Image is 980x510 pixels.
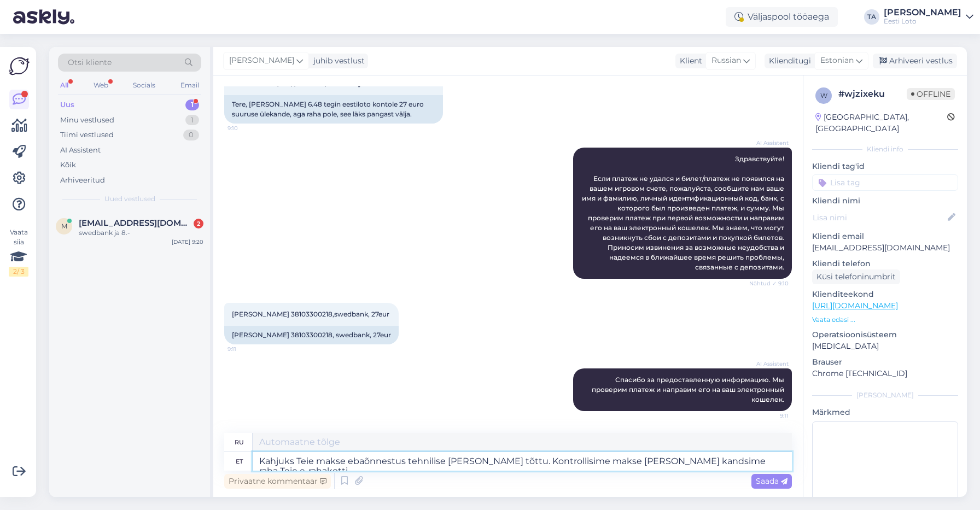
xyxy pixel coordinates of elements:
[104,194,155,204] span: Uued vestlused
[253,452,792,471] textarea: Kahjuks Teie makse ebaõnnestus tehnilise [PERSON_NAME] tõttu. Kontrollisime makse [PERSON_NAME] k...
[235,433,244,452] div: ru
[9,227,28,277] div: Vaata siia
[9,267,28,277] div: 2 / 3
[748,279,789,288] span: Nähtud ✓ 9:10
[178,78,201,92] div: Email
[172,238,203,246] div: [DATE] 9:20
[227,124,269,132] span: 9:10
[229,55,294,67] span: [PERSON_NAME]
[812,161,958,172] p: Kliendi tag'id
[756,476,787,486] span: Saada
[58,78,71,92] div: All
[838,87,907,101] div: # wjzixeku
[820,55,854,67] span: Estonian
[9,56,30,77] img: Askly Logo
[864,9,879,25] div: TA
[812,368,958,379] p: Chrome [TECHNICAL_ID]
[748,412,789,420] span: 9:11
[812,315,958,325] p: Vaata edasi ...
[813,212,946,224] input: Lisa nimi
[812,144,958,154] div: Kliendi info
[60,175,105,186] div: Arhiveeritud
[183,130,199,140] div: 0
[227,345,269,353] span: 9:11
[812,329,958,341] p: Operatsioonisüsteem
[131,78,157,92] div: Socials
[884,17,961,26] div: Eesti Loto
[726,7,838,27] div: Väljaspool tööaega
[224,326,399,344] div: [PERSON_NAME] 38103300218, swedbank, 27eur
[884,8,973,26] a: [PERSON_NAME]Eesti Loto
[812,356,958,368] p: Brauser
[68,57,112,68] span: Otsi kliente
[812,258,958,269] p: Kliendi telefon
[812,231,958,242] p: Kliendi email
[224,95,443,124] div: Tere, [PERSON_NAME] 6.48 tegin eestiloto kontole 27 euro suuruse ülekande, aga raha pole, see läk...
[748,139,789,147] span: AI Assistent
[79,218,192,228] span: mikk312@msn.com
[232,310,389,318] span: [PERSON_NAME] 38103300218,swedbank, 27eur
[711,55,741,67] span: Russian
[812,390,958,400] div: [PERSON_NAME]
[91,78,110,92] div: Web
[592,376,786,403] span: Спасибо за предоставленную информацию. Мы проверим платеж и направим его на ваш электронный кошелек.
[812,174,958,191] input: Lisa tag
[812,407,958,418] p: Märkmed
[185,115,199,126] div: 1
[748,360,789,368] span: AI Assistent
[812,341,958,352] p: [MEDICAL_DATA]
[812,301,898,310] a: [URL][DOMAIN_NAME]
[60,115,114,126] div: Minu vestlused
[820,91,827,99] span: w
[675,55,702,67] div: Klient
[812,195,958,207] p: Kliendi nimi
[812,269,900,284] div: Küsi telefoninumbrit
[812,242,958,254] p: [EMAIL_ADDRESS][DOMAIN_NAME]
[60,145,101,156] div: AI Assistent
[815,112,947,134] div: [GEOGRAPHIC_DATA], [GEOGRAPHIC_DATA]
[61,222,67,230] span: m
[907,88,955,100] span: Offline
[873,54,957,68] div: Arhiveeri vestlus
[60,99,74,110] div: Uus
[236,452,243,471] div: et
[884,8,961,17] div: [PERSON_NAME]
[185,99,199,110] div: 1
[765,55,811,67] div: Klienditugi
[60,160,76,171] div: Kõik
[309,55,365,67] div: juhib vestlust
[60,130,114,140] div: Tiimi vestlused
[194,219,203,228] div: 2
[224,474,331,489] div: Privaatne kommentaar
[79,228,203,238] div: swedbank ja 8.-
[812,289,958,300] p: Klienditeekond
